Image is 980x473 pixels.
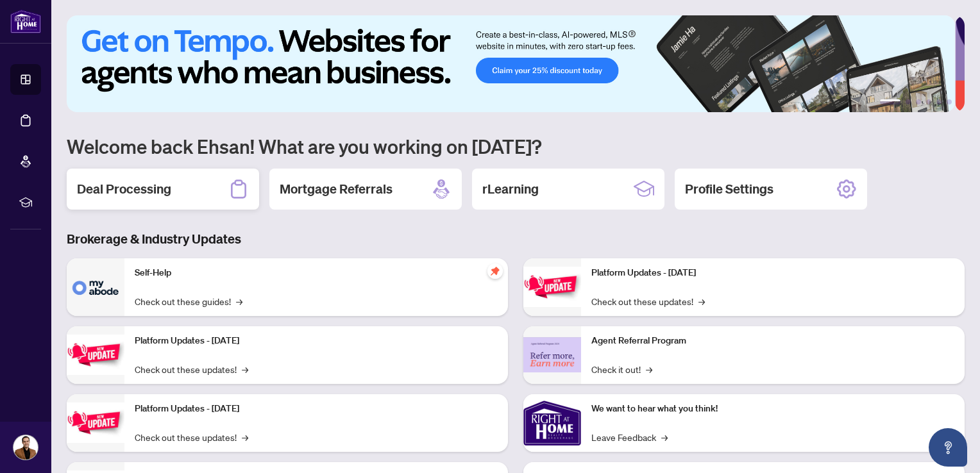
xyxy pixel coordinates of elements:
[591,430,668,444] a: Leave Feedback→
[67,230,965,248] h3: Brokerage & Industry Updates
[661,430,668,444] span: →
[67,335,124,375] img: Platform Updates - September 16, 2025
[936,99,942,104] button: 5
[135,334,498,348] p: Platform Updates - [DATE]
[929,428,967,467] button: Open asap
[135,362,248,376] a: Check out these updates!→
[67,134,965,158] h1: Welcome back Ehsan! What are you working on [DATE]?
[135,430,248,444] a: Check out these updates!→
[523,337,581,372] img: Agent Referral Program
[880,99,900,104] button: 1
[591,266,954,280] p: Platform Updates - [DATE]
[523,394,581,452] img: We want to hear what you think!
[591,334,954,348] p: Agent Referral Program
[135,294,242,308] a: Check out these guides!→
[926,99,931,104] button: 4
[523,267,581,307] img: Platform Updates - June 23, 2025
[77,180,171,198] h2: Deal Processing
[591,294,705,308] a: Check out these updates!→
[67,15,955,112] img: Slide 0
[916,99,921,104] button: 3
[591,362,652,376] a: Check it out!→
[591,402,954,416] p: We want to hear what you think!
[280,180,393,198] h2: Mortgage Referrals
[135,266,498,280] p: Self-Help
[67,258,124,316] img: Self-Help
[13,435,38,460] img: Profile Icon
[482,180,539,198] h2: rLearning
[242,362,248,376] span: →
[242,430,248,444] span: →
[906,99,911,104] button: 2
[135,402,498,416] p: Platform Updates - [DATE]
[487,263,503,279] span: pushpin
[236,294,242,308] span: →
[67,402,124,443] img: Platform Updates - July 21, 2025
[10,10,41,33] img: logo
[646,362,652,376] span: →
[685,180,773,198] h2: Profile Settings
[947,99,952,104] button: 6
[698,294,705,308] span: →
